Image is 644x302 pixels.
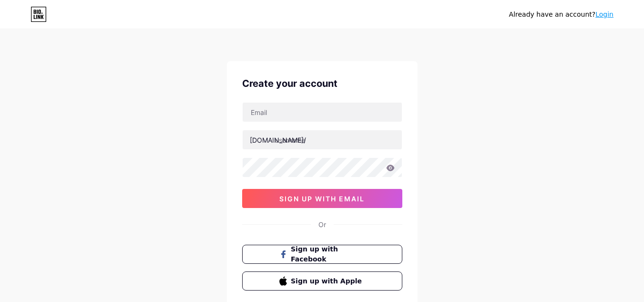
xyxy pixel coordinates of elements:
button: Sign up with Facebook [242,245,402,264]
div: Or [318,219,326,229]
span: Sign up with Facebook [291,244,365,264]
span: sign up with email [279,195,365,203]
div: Already have an account? [509,10,613,20]
a: Login [595,10,613,18]
input: Email [243,103,402,122]
div: Create your account [242,76,402,91]
input: username [243,130,402,149]
button: sign up with email [242,189,402,208]
div: [DOMAIN_NAME]/ [250,135,306,145]
span: Sign up with Apple [291,276,365,286]
button: Sign up with Apple [242,271,402,291]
